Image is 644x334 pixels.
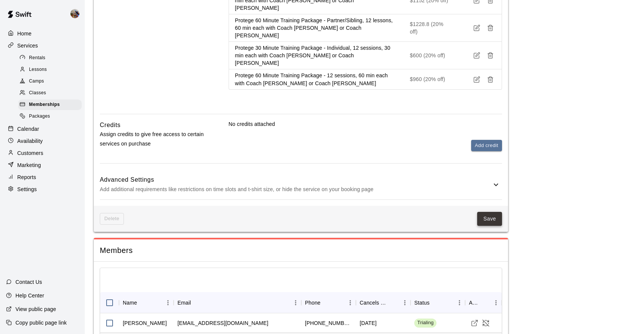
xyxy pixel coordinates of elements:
[235,17,398,39] p: Protege 60 Minute Training Package - Partner/Sibling, 12 lessons, 60 min each with Coach [PERSON_...
[320,297,331,308] button: Sort
[100,213,124,225] span: This membership cannot be deleted since it still has members
[480,297,490,308] button: Sort
[410,52,450,59] p: $600 (20% off)
[15,305,56,313] p: View public page
[410,75,450,83] p: $960 (20% off)
[17,185,37,193] p: Settings
[18,100,82,110] div: Memberships
[17,161,41,169] p: Marketing
[17,125,39,133] p: Calendar
[469,292,480,313] div: Actions
[18,111,82,122] div: Packages
[465,292,502,313] div: Actions
[477,212,502,226] button: Save
[15,278,42,286] p: Contact Us
[162,297,174,308] button: Menu
[6,40,79,51] a: Services
[29,66,47,74] span: Lessons
[6,172,79,183] a: Reports
[6,28,79,39] a: Home
[17,149,43,157] p: Customers
[414,319,436,326] span: Trialing
[15,292,44,299] p: Help Center
[17,42,38,49] p: Services
[100,245,502,256] span: Members
[18,88,82,98] div: Classes
[454,297,465,308] button: Menu
[177,319,268,327] div: karaksalton@gmail.com
[410,20,450,35] p: $1228.8 (20% off)
[177,292,191,313] div: Email
[305,292,320,313] div: Phone
[480,317,491,329] button: Cancel Membership
[17,30,32,37] p: Home
[399,297,411,308] button: Menu
[360,292,389,313] div: Cancels Date
[119,292,174,313] div: Name
[411,292,465,313] div: Status
[6,135,79,147] a: Availability
[18,64,85,75] a: Lessons
[100,130,204,149] p: Assign credits to give free access to certain services on purchase
[6,184,79,195] a: Settings
[18,52,85,64] a: Rentals
[18,76,85,87] a: Camps
[6,123,79,135] a: Calendar
[18,64,82,75] div: Lessons
[17,137,43,145] p: Availability
[29,78,44,85] span: Camps
[471,140,502,152] button: Add credit
[469,317,480,329] a: Visit customer profile
[356,292,411,313] div: Cancels Date
[137,297,148,308] button: Sort
[6,147,79,159] a: Customers
[100,120,121,130] h6: Credits
[70,9,79,18] img: Blaine Johnson
[305,319,352,327] div: +17133928182
[345,297,356,308] button: Menu
[301,292,356,313] div: Phone
[18,87,85,99] a: Classes
[29,101,60,109] span: Memberships
[123,319,167,327] div: Kara Salton
[229,120,502,128] p: No credits attached
[414,292,430,313] div: Status
[69,6,85,21] div: Blaine Johnson
[29,113,50,120] span: Packages
[29,54,46,62] span: Rentals
[235,44,398,67] p: Protege 30 Minute Training Package - Individual, 12 sessions, 30 min each with Coach [PERSON_NAME...
[18,99,85,111] a: Memberships
[191,297,201,308] button: Sort
[29,89,46,97] span: Classes
[360,319,377,327] div: November 30 2025
[100,175,491,185] h6: Advanced Settings
[100,185,491,194] p: Add additional requirements like restrictions on time slots and t-shirt size, or hide the service...
[123,292,137,313] div: Name
[174,292,301,313] div: Email
[17,173,36,181] p: Reports
[430,297,440,308] button: Sort
[15,319,67,326] p: Copy public page link
[290,297,301,308] button: Menu
[100,170,502,199] div: Advanced SettingsAdd additional requirements like restrictions on time slots and t-shirt size, or...
[18,111,85,123] a: Packages
[490,297,502,308] button: Menu
[6,159,79,171] a: Marketing
[18,76,82,87] div: Camps
[235,72,398,87] p: Protege 60 Minute Training Package - 12 sessions, 60 min each with Coach [PERSON_NAME] or Coach [...
[389,297,399,308] button: Sort
[18,53,82,63] div: Rentals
